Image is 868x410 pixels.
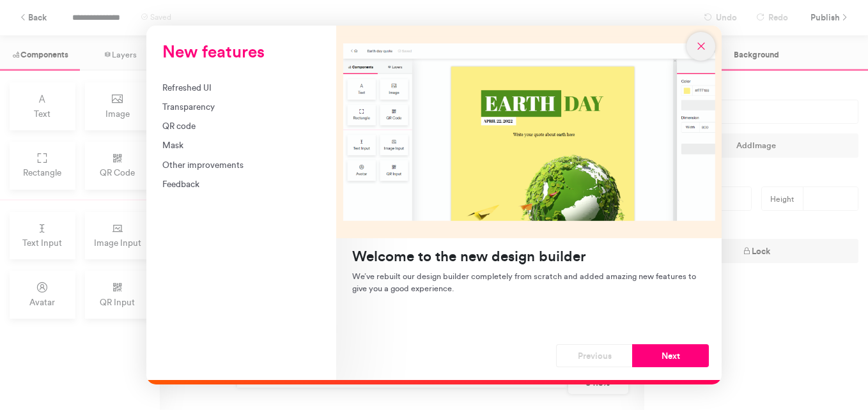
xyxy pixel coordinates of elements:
[632,344,709,367] button: Next
[162,139,320,151] div: Mask
[162,81,320,94] div: Refreshed UI
[162,119,320,132] div: QR code
[162,42,320,62] h3: New features
[162,100,320,113] div: Transparency
[352,270,706,294] p: We’ve rebuilt our design builder completely from scratch and added amazing new features to give y...
[162,158,320,171] div: Other improvements
[352,248,706,265] h4: Welcome to the new design builder
[556,344,709,367] div: Navigation button
[556,344,633,367] button: Previous
[162,178,320,190] div: Feedback
[146,26,722,384] div: New features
